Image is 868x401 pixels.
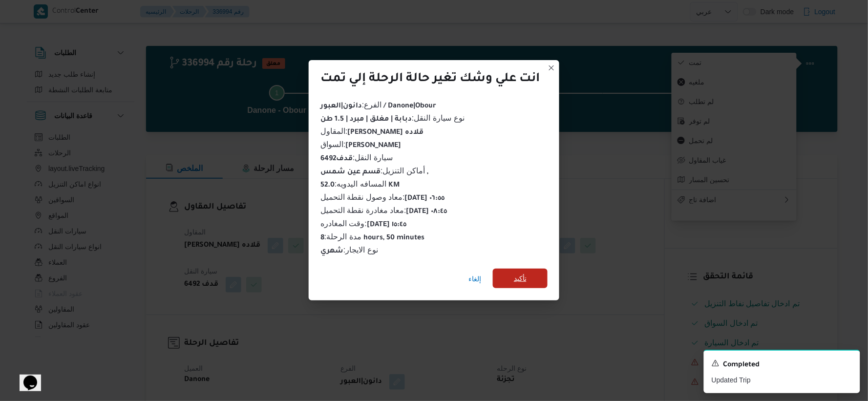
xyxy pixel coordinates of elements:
span: نوع الايجار : [320,246,378,254]
b: دبابة | مغلق | مبرد | 1.5 طن [320,116,412,124]
b: قدف6492 [320,155,353,163]
b: [PERSON_NAME] [345,142,401,150]
button: Closes this modal window [546,62,557,74]
span: وقت المغادره : [320,219,406,228]
span: معاد وصول نقطة التحميل : [320,193,445,201]
b: [PERSON_NAME] قلاده [347,129,423,137]
b: [DATE] ١٥:٤٥ [367,221,406,229]
b: شهري [320,248,343,255]
span: سيارة النقل : [320,153,393,162]
span: المقاول : [320,127,423,135]
span: المسافه اليدويه : [320,180,400,188]
b: [DATE] ٠٨:٤٥ [406,208,447,216]
span: إلغاء [468,273,481,285]
p: Updated Trip [712,375,852,385]
iframe: chat widget [10,362,41,391]
span: معاد مغادرة نقطة التحميل : [320,206,447,214]
b: قسم عين شمس , [320,169,428,176]
div: انت علي وشك تغير حالة الرحلة إلي تمت [320,72,540,87]
b: 52.0 KM [320,182,400,190]
span: أماكن التنزيل : [320,167,428,175]
div: Notification [712,359,852,371]
span: السواق : [320,140,401,148]
span: الفرع : [320,101,436,109]
span: مدة الرحلة : [320,232,424,241]
button: تأكيد [493,269,548,288]
b: دانون|العبور / Danone|Obour [320,103,436,110]
button: إلغاء [465,269,485,289]
span: تأكيد [514,273,527,284]
b: 8 hours, 50 minutes [320,234,424,242]
span: نوع سيارة النقل : [320,114,465,122]
span: Completed [723,359,760,371]
b: [DATE] ٠٦:٥٥ [405,195,445,203]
